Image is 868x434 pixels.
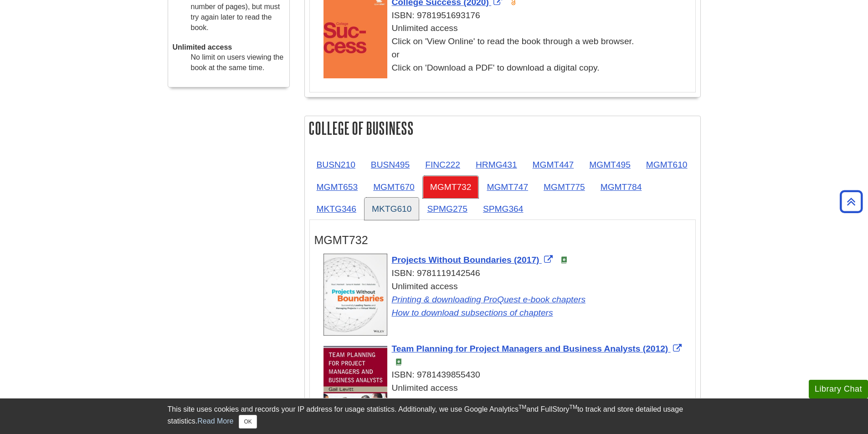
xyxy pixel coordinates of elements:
[468,153,524,176] a: HRMG431
[364,153,417,176] a: BUSN495
[392,396,520,406] a: How to use this ProQuest e-book
[525,153,581,176] a: MGMT447
[519,404,526,410] sup: TM
[837,195,866,208] a: Back to Top
[197,417,233,425] a: Read More
[479,176,535,198] a: MGMT747
[324,254,387,335] img: Cover Art
[324,280,691,319] div: Unlimited access
[168,404,701,429] div: This site uses cookies and records your IP address for usage statistics. Additionally, we use Goo...
[173,42,285,53] dt: Unlimited access
[305,116,700,140] h2: College of Business
[423,176,479,198] a: MGMT732
[239,415,257,429] button: Close
[582,153,638,176] a: MGMT495
[309,198,364,220] a: MKTG346
[324,9,691,22] div: ISBN: 9781951693176
[560,256,568,264] img: e-Book
[324,22,691,74] div: Unlimited access Click on 'View Online' to read the book through a web browser. or Click on 'Down...
[593,176,649,198] a: MGMT784
[309,153,363,176] a: BUSN210
[314,234,691,247] h3: MGMT732
[536,176,592,198] a: MGMT775
[392,344,684,353] a: Link opens in new window
[809,380,868,398] button: Library Chat
[309,176,365,198] a: MGMT653
[570,404,577,410] sup: TM
[191,52,285,73] dd: No limit on users viewing the book at the same time.
[639,153,695,176] a: MGMT610
[324,368,691,382] div: ISBN: 9781439855430
[420,198,475,220] a: SPMG275
[324,382,691,408] div: Unlimited access
[366,176,422,198] a: MGMT670
[392,344,668,353] span: Team Planning for Project Managers and Business Analysts (2012)
[418,153,467,176] a: FINC222
[392,255,555,265] a: Link opens in new window
[392,295,586,304] a: Link opens in new window
[324,267,691,280] div: ISBN: 9781119142546
[392,255,539,265] span: Projects Without Boundaries (2017)
[395,358,402,366] img: e-Book
[365,198,419,220] a: MKTG610
[476,198,531,220] a: SPMG364
[392,308,553,317] a: Link opens in new window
